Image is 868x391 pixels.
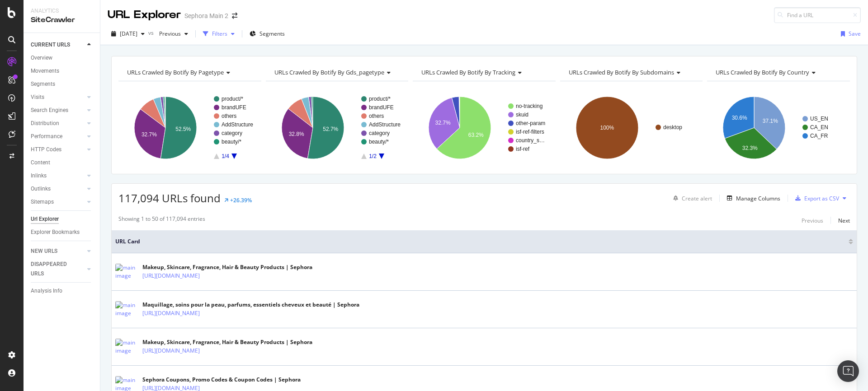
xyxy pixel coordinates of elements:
[31,93,85,102] a: Visits
[212,30,227,37] div: Filters
[569,68,674,76] span: URLs Crawled By Botify By subdomains
[31,171,47,181] div: Inlinks
[732,115,747,121] text: 30.6%
[838,215,850,226] button: Next
[31,132,85,141] a: Performance
[792,191,839,205] button: Export as CSV
[516,137,545,144] text: country_s…
[142,346,200,355] a: [URL][DOMAIN_NAME]
[120,30,137,37] span: 2025 Sep. 18th
[148,29,156,37] span: vs
[31,247,85,256] a: NEW URLS
[837,360,859,382] div: Open Intercom Messenger
[31,119,59,128] div: Distribution
[421,68,515,76] span: URLs Crawled By Botify By tracking
[118,191,221,205] span: 117,094 URLs found
[156,30,181,37] span: Previous
[516,120,545,126] text: other-param
[31,106,85,115] a: Search Engines
[31,214,59,224] div: Url Explorer
[31,214,94,224] a: Url Explorer
[156,27,192,41] button: Previous
[31,40,70,50] div: CURRENT URLS
[232,13,237,19] div: arrow-right-arrow-left
[714,65,842,79] h4: URLs Crawled By Botify By country
[838,217,850,224] div: Next
[567,65,695,79] h4: URLs Crawled By Botify By subdomains
[115,237,846,246] span: URL Card
[774,7,861,23] input: Find a URL
[810,116,828,122] text: US_EN
[837,27,861,41] button: Save
[31,228,80,237] div: Explorer Bookmarks
[222,113,236,119] text: others
[199,27,238,41] button: Filters
[810,133,828,139] text: CA_FR
[31,260,76,279] div: DISAPPEARED URLS
[273,65,401,79] h4: URLs Crawled By Botify By gds_pagetype
[175,126,191,132] text: 52.5%
[763,118,778,124] text: 37.1%
[31,132,62,141] div: Performance
[142,131,157,138] text: 32.7%
[31,79,55,89] div: Segments
[142,338,312,346] div: Makeup, Skincare, Fragrance, Hair & Beauty Products | Sephora
[31,158,94,168] a: Content
[707,88,850,167] svg: A chart.
[222,153,229,159] text: 1/4
[670,191,712,205] button: Create alert
[31,66,94,76] a: Movements
[323,126,338,132] text: 52.7%
[31,53,52,63] div: Overview
[31,93,44,102] div: Visits
[369,130,390,136] text: category
[31,184,85,194] a: Outlinks
[222,139,241,145] text: beauty/*
[742,145,758,151] text: 32.3%
[31,184,51,194] div: Outlinks
[31,260,85,279] a: DISAPPEARED URLS
[108,27,148,41] button: [DATE]
[127,68,224,76] span: URLs Crawled By Botify By pagetype
[804,195,839,202] div: Export as CSV
[115,301,138,317] img: main image
[125,65,253,79] h4: URLs Crawled By Botify By pagetype
[288,131,304,137] text: 32.8%
[31,66,59,76] div: Movements
[600,125,614,131] text: 100%
[222,104,246,111] text: brandUFE
[516,103,542,109] text: no-tracking
[118,215,205,226] div: Showing 1 to 50 of 117,094 entries
[736,195,780,202] div: Manage Columns
[230,196,252,204] div: +26.39%
[115,264,138,280] img: main image
[118,88,261,167] svg: A chart.
[142,263,312,271] div: Makeup, Skincare, Fragrance, Hair & Beauty Products | Sephora
[516,146,530,152] text: isf-ref
[31,106,68,115] div: Search Engines
[31,15,93,25] div: SiteCrawler
[31,119,85,128] a: Distribution
[516,129,544,135] text: isf-ref-filters
[849,30,861,37] div: Save
[31,7,93,15] div: Analytics
[184,11,228,20] div: Sephora Main 2
[142,271,200,280] a: [URL][DOMAIN_NAME]
[222,96,243,102] text: product/*
[31,286,94,296] a: Analysis Info
[142,309,200,318] a: [URL][DOMAIN_NAME]
[31,286,62,296] div: Analysis Info
[274,68,384,76] span: URLs Crawled By Botify By gds_pagetype
[142,301,359,309] div: Maquillage, soins pour la peau, parfums, essentiels cheveux et beauté | Sephora
[266,88,409,167] div: A chart.
[31,145,61,154] div: HTTP Codes
[560,88,703,167] svg: A chart.
[413,88,556,167] svg: A chart.
[31,228,94,237] a: Explorer Bookmarks
[222,130,242,136] text: category
[31,53,94,63] a: Overview
[31,158,50,168] div: Content
[802,215,823,226] button: Previous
